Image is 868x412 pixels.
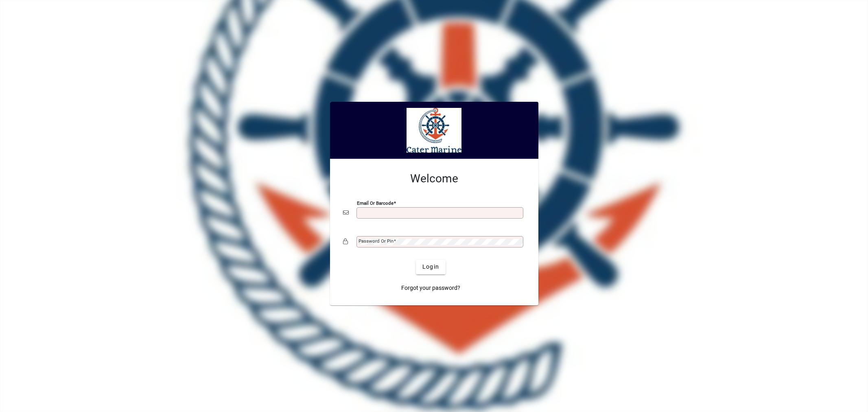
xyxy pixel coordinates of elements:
[343,172,525,186] h2: Welcome
[422,263,439,271] span: Login
[398,281,464,296] a: Forgot your password?
[416,260,446,274] button: Login
[357,200,394,206] mat-label: Email or Barcode
[401,284,460,292] span: Forgot your password?
[359,238,394,244] mat-label: Password or Pin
